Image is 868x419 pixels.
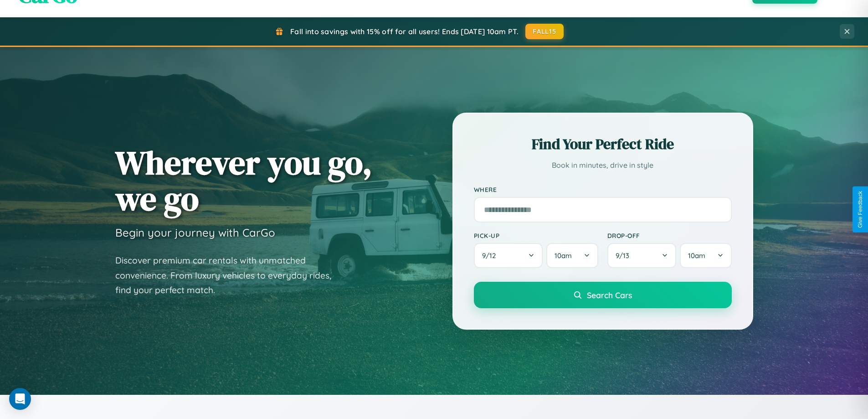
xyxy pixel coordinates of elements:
span: 10am [688,251,705,260]
div: Open Intercom Messenger [9,388,31,410]
h3: Begin your journey with CarGo [115,226,275,239]
button: 9/13 [607,243,677,268]
label: Drop-off [607,232,732,239]
button: FALL15 [525,24,564,39]
button: 10am [680,243,731,268]
p: Discover premium car rentals with unmatched convenience. From luxury vehicles to everyday rides, ... [115,253,343,298]
button: 9/12 [474,243,543,268]
span: Fall into savings with 15% off for all users! Ends [DATE] 10am PT. [290,27,519,36]
label: Where [474,186,732,193]
span: 9 / 13 [616,251,634,260]
button: 10am [546,243,598,268]
div: Give Feedback [857,191,863,228]
span: 10am [555,251,572,260]
span: 9 / 12 [482,251,500,260]
button: Search Cars [474,282,732,308]
p: Book in minutes, drive in style [474,159,732,172]
label: Pick-up [474,232,598,239]
h1: Wherever you go, we go [115,145,372,217]
span: Search Cars [587,290,632,300]
h2: Find Your Perfect Ride [474,134,732,154]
